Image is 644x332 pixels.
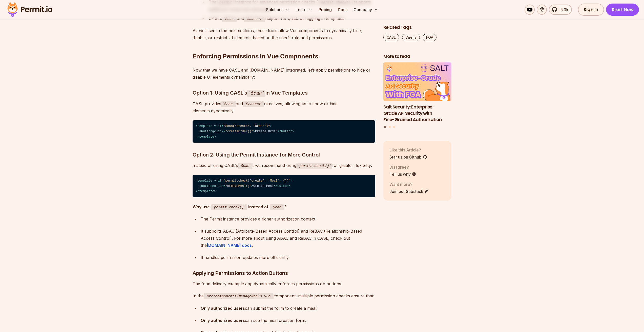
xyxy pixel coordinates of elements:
[201,318,245,323] strong: Only authorized users
[248,204,268,209] strong: instead of
[389,164,416,170] p: Disagree?
[383,53,452,60] h2: More to read
[193,151,375,159] h3: Option 2: Using the Permit Instance for More Control
[193,175,375,197] code: Create Meal
[196,124,272,128] span: < = >
[196,190,216,193] span: </ >
[383,63,452,123] a: Salt Security: Enterprise-Grade API Security with Fine-Grained AuthorizationSalt Security: Enterp...
[193,120,375,143] code: Create Order
[281,130,292,133] span: button
[197,179,212,183] span: template
[196,135,216,139] span: </ >
[389,171,416,177] a: Tell us why
[384,126,386,128] button: Go to slide 1
[274,184,290,188] span: </ >
[243,101,264,107] code: $cannot
[336,5,349,15] a: Docs
[296,163,332,169] code: permit.check()
[383,63,452,101] img: Salt Security: Enterprise-Grade API Security with Fine-Grained Authorization
[201,317,375,324] div: can see the meal creation form.
[284,204,287,209] strong: ?
[549,5,572,15] a: 5.3k
[223,124,270,128] span: "$can('create', 'Order')"
[197,124,212,128] span: template
[193,27,375,41] p: As we’ll see in the next sections, these tools allow Vue components to dynamically hide, disable,...
[317,5,334,15] a: Pricing
[383,24,452,31] h2: Related Tags
[199,184,253,188] span: < @ = >
[277,130,294,133] span: </ >
[606,4,639,16] a: Start Now
[211,204,247,210] code: permit.check()
[199,130,255,133] span: < @ = >
[383,63,452,129] div: Posts
[193,162,375,169] p: Instead of using CASL’s , we recommend using for greater flexibility:
[199,190,214,193] span: template
[238,163,253,169] code: $can
[383,63,452,123] li: 1 of 3
[214,179,221,183] span: v-if
[201,215,375,223] div: The Permit instance provides a richer authorization context.
[201,130,212,133] span: button
[578,4,604,16] a: Sign In
[277,184,288,188] span: button
[557,7,568,13] span: 5.3k
[389,147,427,153] p: Like this Article?
[5,1,55,18] img: Permit logo
[214,184,223,188] span: click
[223,179,290,183] span: "permit.check('create', 'Meal', {})"
[389,188,429,194] a: Join our Substack
[193,32,375,60] h2: Enforcing Permissions in Vue Components
[222,16,237,22] code: $can
[201,306,245,311] strong: Only authorized users
[193,100,375,115] p: CASL provides and directives, allowing us to show or hide elements dynamically.
[264,5,292,15] button: Solutions
[193,269,375,277] h3: Applying Permissions to Action Buttons
[201,305,375,312] div: can submit the form to create a meal.
[244,16,265,22] code: $cannot
[247,90,266,97] code: $can
[423,34,437,41] a: FGA
[389,181,429,187] p: Want more?
[383,34,399,41] a: CASL
[225,184,251,188] span: "createMeal()"
[389,154,427,160] a: Star us on Github
[389,126,391,128] button: Go to slide 2
[199,135,214,139] span: template
[393,126,395,128] button: Go to slide 3
[214,124,221,128] span: v-if
[201,184,212,188] span: button
[201,228,375,249] div: It supports ABAC (Attribute-Based Access Control) and ReBAC (Relationship-Based Access Control). ...
[270,204,284,210] code: $can
[294,5,315,15] button: Learn
[225,130,253,133] span: "createOrder()"
[214,130,223,133] span: click
[383,104,452,123] h3: Salt Security: Enterprise-Grade API Security with Fine-Grained Authorization
[204,293,274,299] code: src/components/ManageMeals.vue
[193,89,375,97] h3: Option 1: Using CASL’s in Vue Templates
[402,34,420,41] a: Vue.js
[193,280,375,287] p: The food delivery example app dynamically enforces permissions on buttons.
[193,67,375,81] p: Now that we have CASL and [DOMAIN_NAME] integrated, let’s apply permissions to hide or disable UI...
[193,292,375,300] p: In the component, multiple permission checks ensure that:
[196,179,292,183] span: < = >
[193,204,210,209] strong: Why use
[351,5,380,15] button: Company
[201,254,375,261] div: It handles permission updates more efficiently.
[207,243,252,248] a: [DOMAIN_NAME] docs
[221,101,236,107] code: $can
